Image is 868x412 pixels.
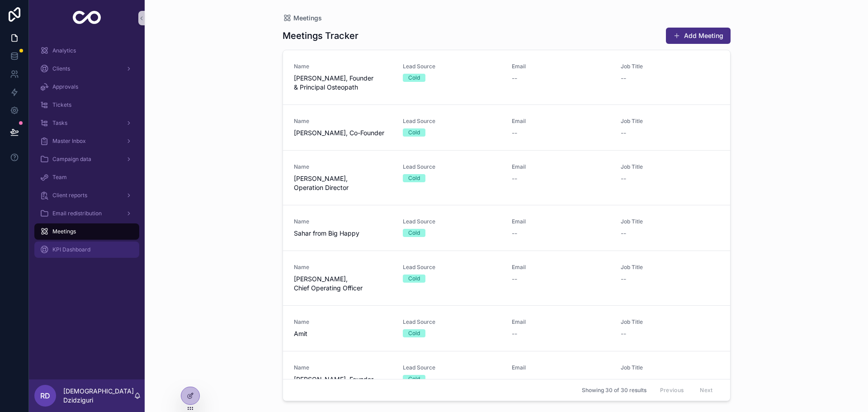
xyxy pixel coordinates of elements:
[512,163,610,170] span: Email
[34,205,139,222] a: Email redistribution
[34,169,139,185] a: Team
[403,63,501,70] span: Lead Source
[294,375,392,384] span: [PERSON_NAME], Founder
[34,61,139,77] a: Clients
[621,174,626,183] span: --
[403,318,501,326] span: Lead Source
[283,14,322,23] a: Meetings
[294,218,392,225] span: Name
[40,390,50,401] span: RD
[512,118,610,125] span: Email
[403,364,501,371] span: Lead Source
[621,329,626,338] span: --
[283,251,730,305] a: Name[PERSON_NAME], Chief Operating OfficerLead SourceColdEmail--Job Title--
[293,14,322,23] span: Meetings
[403,163,501,170] span: Lead Source
[512,229,517,238] span: --
[621,163,719,170] span: Job Title
[512,318,610,326] span: Email
[621,74,626,83] span: --
[52,65,70,72] span: Clients
[283,150,730,205] a: Name[PERSON_NAME], Operation DirectorLead SourceColdEmail--Job Title--
[52,174,67,181] span: Team
[34,151,139,167] a: Campaign data
[283,205,730,251] a: NameSahar from Big HappyLead SourceColdEmail--Job Title--
[34,187,139,204] a: Client reports
[283,305,730,351] a: NameAmitLead SourceColdEmail--Job Title--
[621,118,719,125] span: Job Title
[403,218,501,225] span: Lead Source
[34,223,139,240] a: Meetings
[294,329,392,338] span: Amit
[408,74,420,82] div: Cold
[621,375,626,384] span: --
[29,36,145,270] div: scrollable content
[408,174,420,182] div: Cold
[512,329,517,338] span: --
[294,364,392,371] span: Name
[294,74,392,92] span: [PERSON_NAME], Founder & Principal Osteopath
[512,74,517,83] span: --
[294,63,392,70] span: Name
[408,375,420,383] div: Cold
[294,229,392,238] span: Sahar from Big Happy
[294,163,392,170] span: Name
[512,174,517,183] span: --
[34,242,139,258] a: KPI Dashboard
[621,364,719,371] span: Job Title
[512,364,610,371] span: Email
[34,97,139,113] a: Tickets
[52,156,91,163] span: Campaign data
[512,218,610,225] span: Email
[512,264,610,271] span: Email
[512,375,517,384] span: --
[408,229,420,237] div: Cold
[621,229,626,238] span: --
[408,329,420,337] div: Cold
[283,29,359,42] h1: Meetings Tracker
[34,133,139,149] a: Master Inbox
[52,47,76,54] span: Analytics
[621,264,719,271] span: Job Title
[294,128,392,137] span: [PERSON_NAME], Co-Founder
[73,11,101,25] img: App logo
[294,174,392,192] span: [PERSON_NAME], Operation Director
[52,101,71,109] span: Tickets
[621,318,719,326] span: Job Title
[294,118,392,125] span: Name
[34,115,139,131] a: Tasks
[294,275,392,293] span: [PERSON_NAME], Chief Operating Officer
[52,246,90,253] span: KPI Dashboard
[52,228,76,235] span: Meetings
[582,387,646,394] span: Showing 30 of 30 results
[294,264,392,271] span: Name
[283,104,730,150] a: Name[PERSON_NAME], Co-FounderLead SourceColdEmail--Job Title--
[403,264,501,271] span: Lead Source
[408,128,420,137] div: Cold
[621,63,719,70] span: Job Title
[283,50,730,104] a: Name[PERSON_NAME], Founder & Principal OsteopathLead SourceColdEmail--Job Title--
[403,118,501,125] span: Lead Source
[512,275,517,284] span: --
[34,43,139,59] a: Analytics
[666,28,731,44] button: Add Meeting
[621,218,719,225] span: Job Title
[294,318,392,326] span: Name
[408,275,420,283] div: Cold
[512,128,517,137] span: --
[63,387,134,405] p: [DEMOGRAPHIC_DATA] Dzidziguri
[283,351,730,397] a: Name[PERSON_NAME], FounderLead SourceColdEmail--Job Title--
[52,83,78,90] span: Approvals
[52,192,87,199] span: Client reports
[621,275,626,284] span: --
[621,128,626,137] span: --
[512,63,610,70] span: Email
[52,137,86,145] span: Master Inbox
[52,210,102,217] span: Email redistribution
[52,119,67,127] span: Tasks
[34,79,139,95] a: Approvals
